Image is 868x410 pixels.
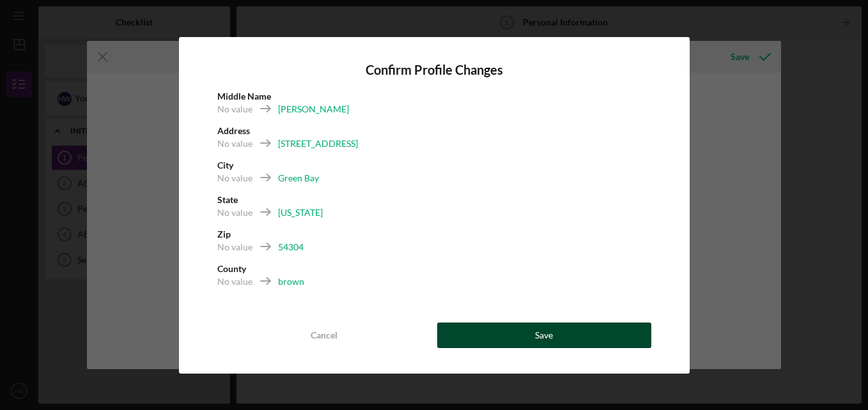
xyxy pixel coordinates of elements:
b: County [217,263,246,274]
div: [STREET_ADDRESS] [278,137,358,150]
button: Cancel [217,323,431,348]
div: brown [278,275,304,288]
div: No value [217,103,252,116]
div: Save [535,323,553,348]
b: Zip [217,229,231,239]
b: Middle Name [217,91,271,102]
div: Cancel [311,323,337,348]
div: No value [217,137,252,150]
h4: Confirm Profile Changes [217,63,651,77]
b: Address [217,125,250,136]
div: [PERSON_NAME] [278,103,349,116]
div: No value [217,172,252,185]
div: No value [217,241,252,254]
b: State [217,194,238,205]
div: No value [217,206,252,219]
div: 54304 [278,241,304,254]
div: Green Bay [278,172,319,185]
div: No value [217,275,252,288]
button: Save [437,323,651,348]
div: [US_STATE] [278,206,323,219]
b: City [217,160,233,171]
